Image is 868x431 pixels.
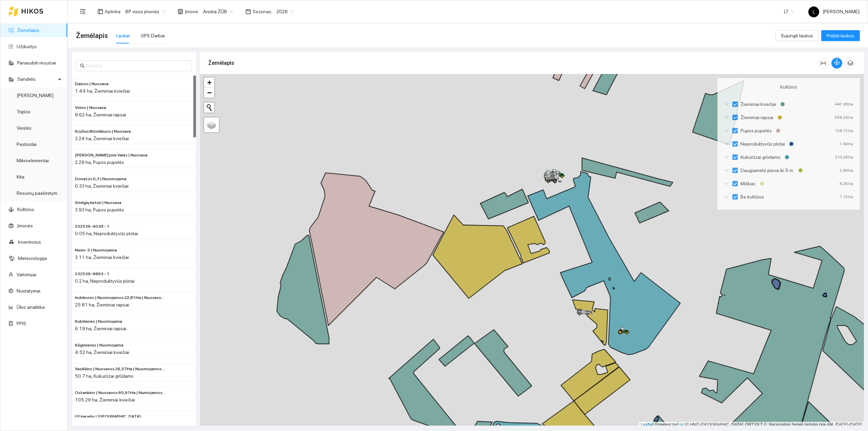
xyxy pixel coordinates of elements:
[276,6,294,17] span: 2026
[724,142,729,146] span: down
[724,194,729,199] span: down
[724,128,729,133] span: down
[821,30,860,41] button: Pridėti laukus
[75,302,129,307] span: 25.81 ha, Žieminiai rapsai
[840,193,853,201] div: 1.13 ha
[835,127,853,134] div: 128.72 ha
[775,33,818,38] a: Sujungti laukus
[821,33,860,38] a: Pridėti laukus
[17,272,36,277] a: Vartotojai
[75,207,124,212] span: 3.93 ha, Pupos pupelės
[75,295,166,301] span: Indrikonio | Nuomojamos 22,81Ha | Nuosavos 3,00 Ha
[17,190,62,196] a: Resursų paskirstymas
[75,271,110,277] span: 232539-9893 - 1
[738,193,767,201] span: Be kultūros
[827,32,854,39] span: Pridėti laukus
[98,9,103,14] span: layout
[75,278,135,284] span: 0.2 ha, Neproduktyvūs plotai
[75,231,138,236] span: 0.05 ha, Neproduktyvūs plotai
[75,247,117,254] span: Neim-3 | Nuomojama
[116,32,130,39] div: Laukai
[834,114,853,121] div: 256.29 ha
[738,167,797,174] span: Daugiametė pieva iki 5 m.
[86,62,188,70] input: Paieška
[75,342,123,349] span: Kūginienės | Nuomojama
[80,63,85,68] span: search
[75,318,122,325] span: Kubilienės | Nuomojama
[75,176,126,182] span: Donatos 0,3 | Nuomojama
[724,155,729,160] span: down
[17,93,54,98] a: [PERSON_NAME]
[75,200,121,206] span: Smilgių keturi | Nuosava
[813,6,815,17] span: L
[685,422,686,427] span: |
[75,160,124,165] span: 2.29 ha, Pupos pupelės
[781,32,813,39] span: Sujungti laukus
[125,6,165,17] span: BP visos įmonės
[141,32,165,39] div: GPS Darbai
[17,142,37,147] a: Pesticidai
[75,112,126,117] span: 9.62 ha, Žieminiai rapsai
[76,30,108,41] span: Žemėlapis
[17,321,26,326] a: PPIS
[17,288,40,294] a: Nustatymai
[75,373,134,379] span: 50.7 ha, Kukurūzai grūdams
[784,6,795,17] span: LT
[738,100,779,108] span: Žieminiai kviečiai
[204,117,219,132] a: Layers
[208,53,818,73] div: Žemėlapis
[775,30,818,41] button: Sujungti laukus
[18,239,41,245] a: Inventorius
[724,168,729,173] span: down
[835,100,853,108] div: 447.28 ha
[738,180,758,187] span: Miškas
[75,390,166,396] span: Ostankino | Nuosavos 60,91Ha | Numojamos 44,38Ha
[75,88,130,94] span: 1.44 ha, Žieminiai kviečiai
[17,304,45,310] a: Ūkio analitika
[17,27,39,33] a: Žemėlapis
[80,8,86,15] span: menu-fold
[724,115,729,120] span: down
[738,127,774,134] span: Pupos pupelės
[207,78,212,87] span: +
[75,81,108,87] span: Dainos | Nuosava
[75,223,110,230] span: 232536-4039 - 1
[105,8,121,15] span: Aplinka :
[17,125,32,131] a: Veislės
[738,153,783,161] span: Kukurūzai grūdams
[253,8,272,15] span: Sezonas :
[75,350,129,355] span: 4.52 ha, Žieminiai kviečiai
[17,174,24,180] a: Kita
[18,256,47,261] a: Meteorologija
[677,422,684,427] a: Esri
[207,88,212,97] span: −
[245,9,251,14] span: calendar
[178,9,183,14] span: shop
[75,413,141,420] span: Už kapelių | Nuosava
[818,60,828,66] span: column-width
[17,223,33,228] a: Įmonės
[639,422,864,428] div: | Powered by © HNIT-[GEOGRAPHIC_DATA]; ORT10LT ©, Nacionalinė žemės tarnyba prie AM, [DATE]-[DATE]
[203,6,233,17] span: Arsėta ŽŪB
[75,397,135,402] span: 105.29 ha, Žieminiai kviečiai
[204,77,214,88] a: Zoom in
[75,152,147,158] span: Rolando prie Valės | Nuosava
[75,366,166,372] span: Vasiliūno | Nuosavos 26,57Ha | Nuomojamos 24,15Ha
[17,44,37,49] a: Užduotys
[840,140,853,148] div: 1.49 ha
[75,105,106,111] span: Virino | Nuosava
[808,9,860,14] span: [PERSON_NAME]
[835,153,853,161] div: 210.26 ha
[641,422,653,427] a: Leaflet
[75,136,129,141] span: 3.24 ha, Žieminiai kviečiai
[17,60,56,65] a: Panaudoti resursai
[17,207,34,212] a: Kultūros
[840,167,853,174] div: 2.99 ha
[75,326,126,331] span: 6.19 ha, Žieminiai rapsai
[17,158,49,163] a: Mikroelementai
[75,183,129,189] span: 0.33 ha, Žieminiai kviečiai
[738,140,788,148] span: Neproduktyvūs plotai
[780,83,797,91] span: Kultūros
[75,128,131,135] span: Kryžius Bitniškiuos | Nuosava
[76,5,90,18] button: menu-fold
